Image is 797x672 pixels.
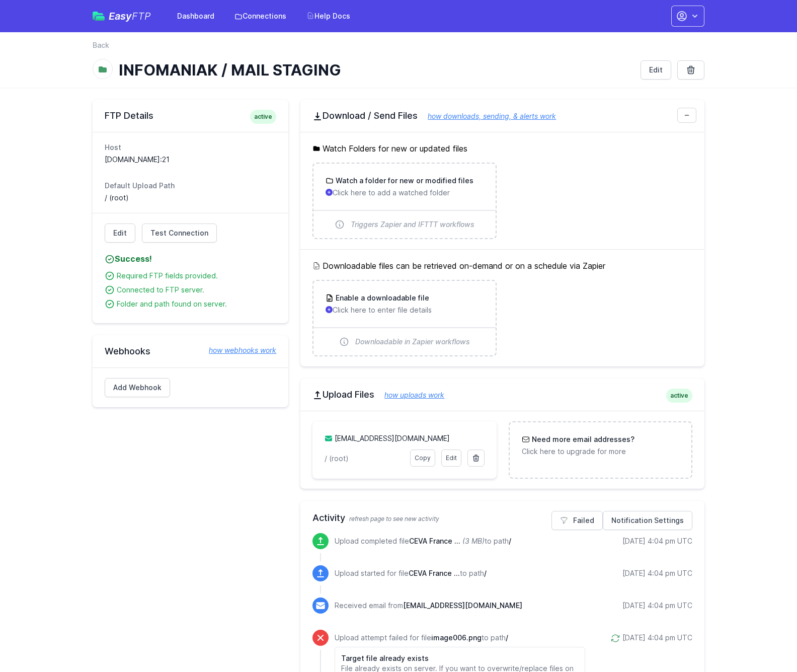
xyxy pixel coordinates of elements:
div: [DATE] 4:04 pm UTC [622,536,692,546]
h3: Need more email addresses? [530,434,634,444]
span: active [666,389,692,403]
p: / (root) [325,454,404,464]
span: image006.png [431,633,482,642]
a: [EMAIL_ADDRESS][DOMAIN_NAME] [335,434,450,442]
div: [DATE] 4:04 pm UTC [622,601,692,611]
h1: INFOMANIAK / MAIL STAGING [119,61,632,79]
span: CEVA France Inventory Report 10 SEPT 25.xlsm [409,537,460,545]
span: active [250,110,276,124]
div: Connected to FTP server. [117,285,276,295]
span: FTP [132,10,151,22]
p: Upload started for file to path [335,568,487,578]
h6: Target file already exists [341,653,578,663]
p: Received email from [335,601,522,611]
a: Copy [410,450,435,467]
h2: Upload Files [312,389,692,401]
h4: Success! [105,253,276,265]
h2: Download / Send Files [312,110,692,122]
i: (3 MB) [462,537,485,545]
img: easyftp_logo.png [93,12,105,21]
a: Watch a folder for new or modified files Click here to add a watched folder Triggers Zapier and I... [313,164,495,238]
div: [DATE] 4:04 pm UTC [622,568,692,578]
nav: Breadcrumb [93,40,704,56]
a: how webhooks work [199,345,276,355]
a: Need more email addresses? Click here to upgrade for more [510,422,691,469]
span: CEVA France Inventory Report 10 SEPT 25.xlsm [409,569,460,577]
span: Test Connection [150,228,208,238]
a: how uploads work [374,391,444,399]
h2: FTP Details [105,110,276,122]
p: Upload completed file to path [335,536,511,546]
p: Click here to upgrade for more [522,446,679,457]
h2: Webhooks [105,345,276,357]
div: [DATE] 4:04 pm UTC [622,633,692,643]
a: Test Connection [142,223,217,243]
span: / [509,537,511,545]
span: Downloadable in Zapier workflows [355,337,470,347]
a: Dashboard [171,7,220,25]
dd: [DOMAIN_NAME]:21 [105,155,276,165]
a: Connections [228,7,292,25]
p: Click here to enter file details [326,305,483,315]
span: Triggers Zapier and IFTTT workflows [351,219,474,230]
h5: Watch Folders for new or updated files [312,142,692,155]
span: / [506,633,508,642]
a: EasyFTP [93,11,151,21]
h3: Enable a downloadable file [334,293,429,303]
span: [EMAIL_ADDRESS][DOMAIN_NAME] [403,601,522,610]
div: Required FTP fields provided. [117,271,276,281]
a: Edit [105,223,135,243]
span: / [484,569,487,577]
a: Enable a downloadable file Click here to enter file details Downloadable in Zapier workflows [313,281,495,355]
a: Help Docs [300,7,356,25]
p: Click here to add a watched folder [326,188,483,198]
a: how downloads, sending, & alerts work [418,112,556,120]
div: Folder and path found on server. [117,299,276,309]
h5: Downloadable files can be retrieved on-demand or on a schedule via Zapier [312,260,692,272]
a: Add Webhook [105,378,170,397]
h3: Watch a folder for new or modified files [334,176,473,186]
a: Back [93,40,109,50]
dt: Host [105,142,276,153]
dd: / (root) [105,193,276,203]
span: refresh page to see new activity [349,515,439,522]
a: Failed [551,511,603,530]
h2: Activity [312,511,692,525]
a: Edit [641,60,671,80]
p: Upload attempt failed for file to path [335,633,585,643]
span: Easy [109,11,151,21]
a: Edit [441,450,461,467]
dt: Default Upload Path [105,181,276,191]
a: Notification Settings [603,511,692,530]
